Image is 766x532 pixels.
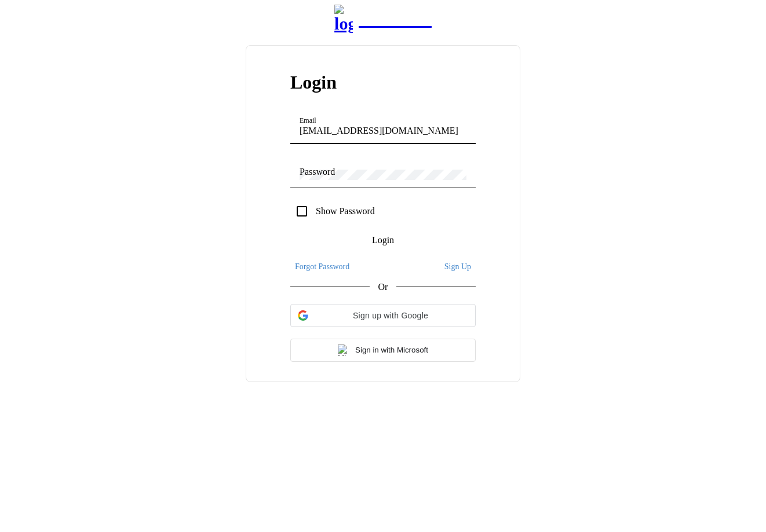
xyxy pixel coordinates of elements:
[372,235,394,245] span: Login
[290,229,476,252] button: Login
[300,167,335,177] mat-label: Password
[378,282,388,292] span: Or
[359,9,432,29] div: NZ Leads
[338,344,349,356] img: Microsoft logo
[444,262,471,271] span: Sign Up
[313,311,468,320] span: Sign up with Google
[295,262,349,271] span: Forgot Password
[290,304,476,327] div: Sign up with Google
[334,5,353,34] img: logo
[334,5,432,34] a: logoNZ Leads
[313,206,375,217] label: Show Password
[290,72,476,99] h1: Login
[300,117,316,124] mat-label: Email
[290,339,476,362] button: Sign in with Microsoft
